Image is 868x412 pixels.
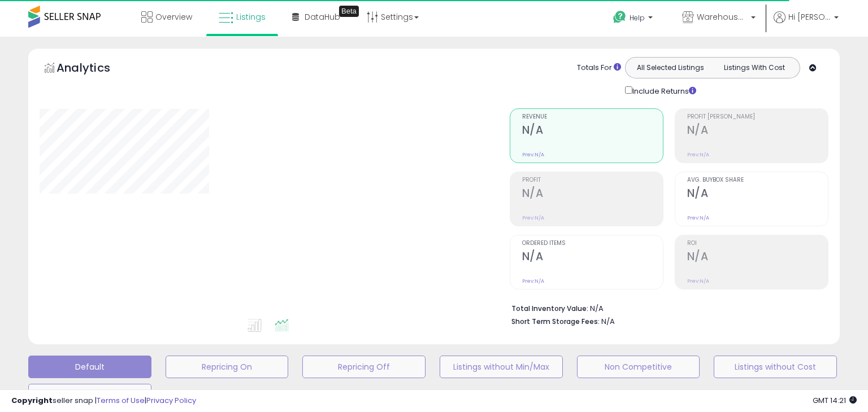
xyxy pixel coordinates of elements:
span: Overview [155,11,192,23]
b: Short Term Storage Fees: [511,317,600,326]
h2: N/A [687,187,828,202]
span: ROI [687,240,828,247]
h2: N/A [687,250,828,265]
small: Prev: N/A [687,151,709,158]
small: Prev: N/A [522,278,544,284]
h2: N/A [522,250,663,265]
small: Prev: N/A [687,278,709,284]
a: Terms of Use [97,395,145,406]
button: All Selected Listings [628,60,713,75]
span: 2025-09-17 14:21 GMT [813,395,857,406]
button: Listings With Cost [712,60,796,75]
span: DataHub [305,11,340,23]
button: Listings without Min/Max [440,356,563,378]
b: Total Inventory Value: [511,304,588,313]
span: Hi [PERSON_NAME] [788,11,831,23]
div: Tooltip anchor [339,6,359,17]
strong: Copyright [11,395,53,406]
small: Prev: N/A [522,151,544,158]
button: Deactivated & In Stock [28,384,151,406]
small: Prev: N/A [687,214,709,221]
span: Ordered Items [522,240,663,247]
button: Repricing On [166,356,289,378]
h2: N/A [522,187,663,202]
span: Help [630,13,645,23]
span: Avg. Buybox Share [687,177,828,183]
h5: Analytics [57,60,132,78]
span: Revenue [522,114,663,120]
div: Include Returns [617,84,710,97]
a: Hi [PERSON_NAME] [774,11,839,37]
span: Listings [236,11,266,23]
button: Default [28,356,151,378]
span: Profit [522,177,663,183]
span: Profit [PERSON_NAME] [687,114,828,120]
button: Non Competitive [577,356,700,378]
li: N/A [511,301,820,314]
span: Warehouse Limited [697,11,748,23]
h2: N/A [687,124,828,139]
h2: N/A [522,124,663,139]
button: Repricing Off [302,356,426,378]
small: Prev: N/A [522,214,544,221]
div: Totals For [577,63,621,73]
span: N/A [601,316,615,327]
button: Listings without Cost [714,356,837,378]
div: seller snap | | [11,396,196,406]
a: Help [604,2,664,37]
a: Privacy Policy [146,395,196,406]
i: Get Help [613,10,627,24]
